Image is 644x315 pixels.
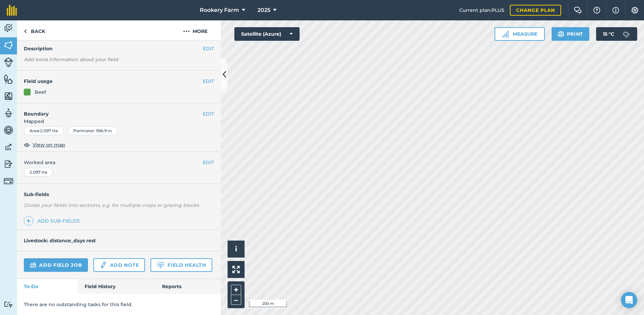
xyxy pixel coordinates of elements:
[17,279,78,294] a: To-Do
[257,6,270,14] span: 2025
[596,27,637,41] button: 15 °C
[574,7,582,14] img: Two speech bubbles overlapping with the left bubble in the forefront
[459,6,504,14] span: Current plan : PLUS
[203,45,214,52] button: EDIT
[4,74,13,84] img: svg+xml;base64,PHN2ZyB4bWxucz0iaHR0cDovL3d3dy53My5vcmcvMjAwMC9zdmciIHdpZHRoPSI1NiIgaGVpZ2h0PSI2MC...
[495,27,545,41] button: Measure
[4,142,13,152] img: svg+xml;base64,PD94bWwgdmVyc2lvbj0iMS4wIiBlbmNvZGluZz0idXRmLTgiPz4KPCEtLSBHZW5lcmF0b3I6IEFkb2JlIE...
[24,141,30,149] img: svg+xml;base64,PHN2ZyB4bWxucz0iaHR0cDovL3d3dy53My5vcmcvMjAwMC9zdmciIHdpZHRoPSIxOCIgaGVpZ2h0PSIyNC...
[35,88,46,96] div: Beef
[24,56,118,63] em: Add extra information about your field
[24,141,65,149] button: View on map
[631,7,639,14] img: A cog icon
[100,261,107,269] img: svg+xml;base64,PD94bWwgdmVyc2lvbj0iMS4wIiBlbmNvZGluZz0idXRmLTgiPz4KPCEtLSBHZW5lcmF0b3I6IEFkb2JlIE...
[24,238,96,244] h4: Livestock: distance_days rest
[612,6,619,14] img: svg+xml;base64,PHN2ZyB4bWxucz0iaHR0cDovL3d3dy53My5vcmcvMjAwMC9zdmciIHdpZHRoPSIxNyIgaGVpZ2h0PSIxNy...
[4,301,13,308] img: svg+xml;base64,PD94bWwgdmVyc2lvbj0iMS4wIiBlbmNvZGluZz0idXRmLTgiPz4KPCEtLSBHZW5lcmF0b3I6IEFkb2JlIE...
[4,159,13,169] img: svg+xml;base64,PD94bWwgdmVyc2lvbj0iMS4wIiBlbmNvZGluZz0idXRmLTgiPz4KPCEtLSBHZW5lcmF0b3I6IEFkb2JlIE...
[203,159,214,166] button: EDIT
[183,27,190,35] img: svg+xml;base64,PHN2ZyB4bWxucz0iaHR0cDovL3d3dy53My5vcmcvMjAwMC9zdmciIHdpZHRoPSIyMCIgaGVpZ2h0PSIyNC...
[552,27,590,41] button: Print
[235,245,237,253] span: i
[558,30,564,38] img: svg+xml;base64,PHN2ZyB4bWxucz0iaHR0cDovL3d3dy53My5vcmcvMjAwMC9zdmciIHdpZHRoPSIxOSIgaGVpZ2h0PSIyNC...
[4,108,13,118] img: svg+xml;base64,PD94bWwgdmVyc2lvbj0iMS4wIiBlbmNvZGluZz0idXRmLTgiPz4KPCEtLSBHZW5lcmF0b3I6IEFkb2JlIE...
[203,110,214,118] button: EDIT
[228,241,245,258] button: i
[24,45,214,52] h4: Description
[78,279,155,294] a: Field History
[4,23,13,33] img: svg+xml;base64,PD94bWwgdmVyc2lvbj0iMS4wIiBlbmNvZGluZz0idXRmLTgiPz4KPCEtLSBHZW5lcmF0b3I6IEFkb2JlIE...
[150,258,212,272] a: Field Health
[200,6,239,14] span: Rookery Farm
[510,5,561,16] a: Change plan
[621,292,637,308] div: Open Intercom Messenger
[24,27,27,35] img: svg+xml;base64,PHN2ZyB4bWxucz0iaHR0cDovL3d3dy53My5vcmcvMjAwMC9zdmciIHdpZHRoPSI5IiBoZWlnaHQ9IjI0Ii...
[24,202,199,208] em: Divide your fields into sections, e.g. for multiple crops or grazing blocks
[231,285,241,295] button: +
[24,301,214,308] p: There are no outstanding tasks for this field.
[68,126,118,135] div: Perimeter : 566.9 m
[24,216,83,226] a: Add sub-fields
[234,27,300,41] button: Satellite (Azure)
[502,31,509,37] img: Ruler icon
[4,40,13,50] img: svg+xml;base64,PHN2ZyB4bWxucz0iaHR0cDovL3d3dy53My5vcmcvMjAwMC9zdmciIHdpZHRoPSI1NiIgaGVpZ2h0PSI2MC...
[170,20,221,40] button: More
[33,141,65,148] span: View on map
[17,118,221,125] span: Mapped
[4,125,13,135] img: svg+xml;base64,PD94bWwgdmVyc2lvbj0iMS4wIiBlbmNvZGluZz0idXRmLTgiPz4KPCEtLSBHZW5lcmF0b3I6IEFkb2JlIE...
[30,261,36,269] img: svg+xml;base64,PD94bWwgdmVyc2lvbj0iMS4wIiBlbmNvZGluZz0idXRmLTgiPz4KPCEtLSBHZW5lcmF0b3I6IEFkb2JlIE...
[24,77,203,85] h4: Field usage
[24,126,64,135] div: Area : 2.097 Ha
[26,217,31,225] img: svg+xml;base64,PHN2ZyB4bWxucz0iaHR0cDovL3d3dy53My5vcmcvMjAwMC9zdmciIHdpZHRoPSIxNCIgaGVpZ2h0PSIyNC...
[232,266,240,273] img: Four arrows, one pointing top left, one top right, one bottom right and the last bottom left
[17,20,52,40] a: Back
[24,168,53,177] div: 2.097 Ha
[203,77,214,85] button: EDIT
[4,176,13,186] img: svg+xml;base64,PD94bWwgdmVyc2lvbj0iMS4wIiBlbmNvZGluZz0idXRmLTgiPz4KPCEtLSBHZW5lcmF0b3I6IEFkb2JlIE...
[231,295,241,305] button: –
[593,7,601,14] img: A question mark icon
[17,191,221,198] h4: Sub-fields
[93,258,145,272] a: Add note
[24,159,214,166] span: Worked area
[4,57,13,67] img: svg+xml;base64,PD94bWwgdmVyc2lvbj0iMS4wIiBlbmNvZGluZz0idXRmLTgiPz4KPCEtLSBHZW5lcmF0b3I6IEFkb2JlIE...
[4,91,13,101] img: svg+xml;base64,PHN2ZyB4bWxucz0iaHR0cDovL3d3dy53My5vcmcvMjAwMC9zdmciIHdpZHRoPSI1NiIgaGVpZ2h0PSI2MC...
[24,258,88,272] a: Add field job
[155,279,221,294] a: Reports
[17,103,203,118] h4: Boundary
[620,27,633,41] img: svg+xml;base64,PD94bWwgdmVyc2lvbj0iMS4wIiBlbmNvZGluZz0idXRmLTgiPz4KPCEtLSBHZW5lcmF0b3I6IEFkb2JlIE...
[603,27,614,41] span: 15 ° C
[7,5,17,16] img: fieldmargin Logo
